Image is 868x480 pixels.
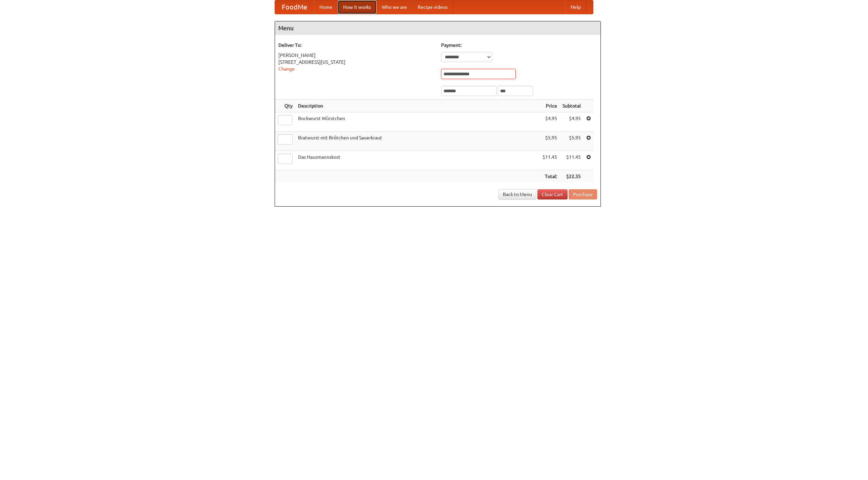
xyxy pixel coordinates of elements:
[560,112,584,132] td: $4.95
[441,42,597,49] h5: Payment:
[278,52,434,59] div: [PERSON_NAME]
[278,42,434,49] h5: Deliver To:
[540,112,560,132] td: $4.95
[278,66,295,72] a: Change
[560,132,584,151] td: $5.95
[295,151,540,170] td: Das Hausmannskost
[314,0,338,14] a: Home
[560,151,584,170] td: $11.45
[295,112,540,132] td: Bockwurst Würstchen
[540,132,560,151] td: $5.95
[275,100,295,112] th: Qty
[275,0,314,14] a: FoodMe
[565,0,586,14] a: Help
[275,21,600,35] h4: Menu
[540,170,560,183] th: Total:
[537,189,568,199] a: Clear Cart
[295,132,540,151] td: Bratwurst mit Brötchen und Sauerkraut
[412,0,453,14] a: Recipe videos
[498,189,536,199] a: Back to Menu
[560,100,584,112] th: Subtotal
[540,151,560,170] td: $11.45
[569,189,597,199] button: Purchase
[295,100,540,112] th: Description
[560,170,584,183] th: $22.35
[540,100,560,112] th: Price
[338,0,376,14] a: How it works
[278,59,434,65] div: [STREET_ADDRESS][US_STATE]
[376,0,412,14] a: Who we are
